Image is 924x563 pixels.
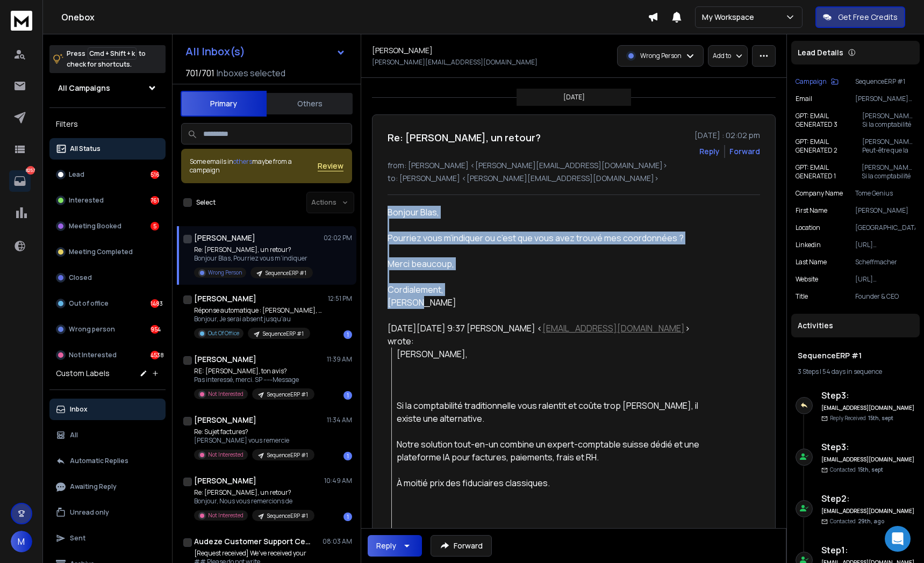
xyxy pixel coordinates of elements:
span: 15th, sept [868,414,893,422]
button: Get Free Credits [815,6,905,28]
p: Meeting Completed [69,248,133,256]
button: Closed [49,267,166,288]
h1: [PERSON_NAME] [194,293,256,304]
p: Scheffmacher [855,258,915,266]
h3: Inboxes selected [217,67,285,80]
span: 29th, ago [858,517,884,525]
p: 10:49 AM [324,477,352,485]
img: logo [11,11,32,31]
p: GPT: EMAIL GENERATED 2 [796,138,862,155]
span: Cmd + Shift + k [88,47,137,60]
h1: [PERSON_NAME] [194,475,256,486]
div: [PERSON_NAME] [388,296,701,309]
span: 701 / 701 [185,67,214,80]
label: Select [196,198,216,207]
button: Wrong person954 [49,319,166,340]
div: Merci beaucoup, [388,257,701,270]
button: Unread only [49,502,166,523]
p: [Request received] We've received your [194,549,312,558]
p: Re: [PERSON_NAME], un retour? [194,488,314,497]
p: Bonjour, Nous vous remercions de [194,497,314,506]
p: Not Interested [69,351,117,359]
p: location [796,223,820,232]
p: [PERSON_NAME], Si la comptabilité traditionnelle vous ralentit et coûte trop [PERSON_NAME], il ex... [862,112,915,129]
button: Forward [431,535,492,557]
p: [DATE] : 02:02 pm [694,130,760,141]
button: Lead516 [49,164,166,185]
p: 08:03 AM [323,537,352,546]
p: Sent [70,534,85,543]
p: All [70,431,78,439]
a: 8257 [9,170,31,192]
p: Re: Sujet factures? [194,428,314,436]
p: Lead Details [798,47,843,58]
button: All Inbox(s) [177,41,354,62]
p: All Status [70,145,101,153]
div: Activities [791,314,920,337]
div: 1483 [151,299,159,308]
h6: [EMAIL_ADDRESS][DOMAIN_NAME] [821,404,915,412]
p: SequenceERP #1 [267,512,308,520]
p: [GEOGRAPHIC_DATA] [855,223,915,232]
p: [PERSON_NAME] vous remercie [194,436,314,445]
h6: Step 3 : [821,441,915,453]
p: Contacted [830,517,884,525]
p: GPT: EMAIL GENERATED 3 [796,112,862,129]
p: Out of office [69,299,109,308]
h1: Audeze Customer Support Center [194,536,312,547]
p: Meeting Booked [69,222,121,230]
h1: All Campaigns [58,83,110,93]
h6: Step 1 : [821,544,915,557]
div: 516 [151,170,159,179]
div: 1 [343,330,352,339]
p: SequenceERP #1 [266,269,306,277]
button: Not Interested4538 [49,344,166,366]
p: Company Name [796,189,843,198]
p: Not Interested [208,390,243,398]
p: Campaign [796,77,827,86]
p: Bonjour, Je serai absent jusqu'au [194,315,323,323]
h6: Step 2 : [821,492,915,505]
p: [PERSON_NAME] [855,206,915,215]
div: 5 [151,222,159,230]
h6: [EMAIL_ADDRESS][DOMAIN_NAME] [821,456,915,464]
div: 4538 [151,351,159,359]
p: 12:51 PM [328,294,352,303]
p: Bonjour Blas, Pourriez vous m’indiquer [194,254,313,263]
p: 11:39 AM [327,355,352,364]
p: Add to [713,52,731,60]
p: 8257 [26,166,35,175]
button: Primary [181,91,267,117]
button: All Status [49,138,166,160]
div: Cordialement, [388,283,701,296]
p: Pas interessé, merci. SP -----Message [194,376,314,384]
p: [PERSON_NAME][EMAIL_ADDRESS][DOMAIN_NAME] [372,58,538,67]
div: Pourriez vous m’indiquer ou c’est que vous avez trouvé mes coordonnées ? [388,232,701,244]
p: Re: [PERSON_NAME], un retour? [194,246,313,254]
p: RE: [PERSON_NAME], ton avis? [194,367,314,376]
h1: [PERSON_NAME] [372,45,433,56]
p: title [796,292,808,301]
p: Reply Received [830,414,893,422]
p: Réponse automatique : [PERSON_NAME], ton [PERSON_NAME]? [194,306,323,315]
button: Others [267,92,353,116]
button: M [11,531,32,552]
p: Last Name [796,258,827,266]
p: Inbox [70,405,88,414]
button: Meeting Booked5 [49,215,166,237]
h1: SequenceERP #1 [798,350,913,361]
button: All Campaigns [49,77,166,99]
p: [PERSON_NAME], Peut-être que la comptabilité traditionnelle vous ralentit ? Elle est souvent coût... [862,138,915,155]
p: SequenceERP #1 [855,77,915,86]
button: Inbox [49,399,166,420]
p: [URL][DOMAIN_NAME] [855,275,915,284]
div: Some emails in maybe from a campaign [190,157,318,175]
p: SequenceERP #1 [267,391,308,399]
div: [DATE][DATE] 9:37 [PERSON_NAME] < > wrote: [388,322,701,348]
p: Not Interested [208,451,243,459]
p: Press to check for shortcuts. [67,48,146,70]
p: My Workspace [702,12,758,23]
p: Out Of Office [208,329,239,337]
button: Reply [368,535,422,557]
